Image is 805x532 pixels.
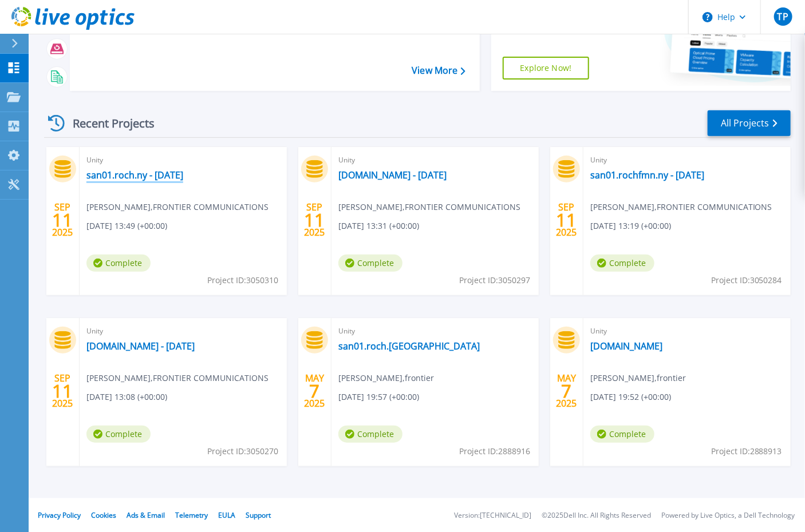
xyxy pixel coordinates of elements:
div: SEP 2025 [555,199,577,241]
a: Privacy Policy [38,510,81,520]
li: © 2025 Dell Inc. All Rights Reserved [542,512,651,519]
span: Unity [590,325,784,338]
a: san01.rochfmn.ny - [DATE] [590,169,704,181]
span: [DATE] 13:49 (+00:00) [86,220,167,232]
a: [DOMAIN_NAME] [590,340,662,352]
div: MAY 2025 [555,370,577,412]
span: 11 [52,215,73,225]
a: Telemetry [175,510,208,520]
span: 11 [556,215,577,225]
div: Recent Projects [44,109,170,137]
span: [PERSON_NAME] , FRONTIER COMMUNICATIONS [338,201,520,213]
span: Project ID: 3050297 [459,274,530,287]
span: Complete [338,426,402,443]
span: Project ID: 2888913 [711,445,782,458]
span: Unity [86,154,280,166]
span: Complete [86,255,151,272]
div: SEP 2025 [303,199,325,241]
span: Complete [86,426,151,443]
a: All Projects [708,110,791,136]
span: [DATE] 13:19 (+00:00) [590,220,671,232]
a: [DOMAIN_NAME] - [DATE] [86,340,195,352]
span: [DATE] 19:52 (+00:00) [590,391,671,403]
span: [PERSON_NAME] , FRONTIER COMMUNICATIONS [86,201,269,213]
span: 11 [304,215,325,225]
span: Project ID: 3050310 [207,274,278,287]
span: [DATE] 13:31 (+00:00) [338,220,419,232]
span: [PERSON_NAME] , frontier [338,372,434,384]
span: Unity [86,325,280,338]
a: Explore Now! [503,57,590,80]
a: [DOMAIN_NAME] - [DATE] [338,169,447,181]
a: Ads & Email [127,510,165,520]
span: Complete [590,255,654,272]
a: View More [412,65,465,76]
span: [PERSON_NAME] , FRONTIER COMMUNICATIONS [86,372,269,384]
div: SEP 2025 [52,199,73,241]
span: 7 [561,386,571,396]
a: san01.roch.[GEOGRAPHIC_DATA] [338,340,480,352]
span: Project ID: 3050284 [711,274,782,287]
span: Project ID: 2888916 [459,445,530,458]
div: SEP 2025 [52,370,73,412]
span: Unity [338,325,532,338]
span: [DATE] 13:08 (+00:00) [86,391,167,403]
div: MAY 2025 [303,370,325,412]
a: EULA [218,510,235,520]
span: Project ID: 3050270 [207,445,278,458]
span: Unity [338,154,532,166]
span: Complete [590,426,654,443]
span: [PERSON_NAME] , frontier [590,372,686,384]
li: Version: [TECHNICAL_ID] [454,512,531,519]
a: Support [246,510,271,520]
span: Unity [590,154,784,166]
span: 7 [309,386,319,396]
a: Cookies [91,510,116,520]
span: TP [778,12,788,21]
span: [DATE] 19:57 (+00:00) [338,391,419,403]
span: [PERSON_NAME] , FRONTIER COMMUNICATIONS [590,201,772,213]
span: Complete [338,255,402,272]
a: san01.roch.ny - [DATE] [86,169,183,181]
span: 11 [52,386,73,396]
li: Powered by Live Optics, a Dell Technology [661,512,795,519]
